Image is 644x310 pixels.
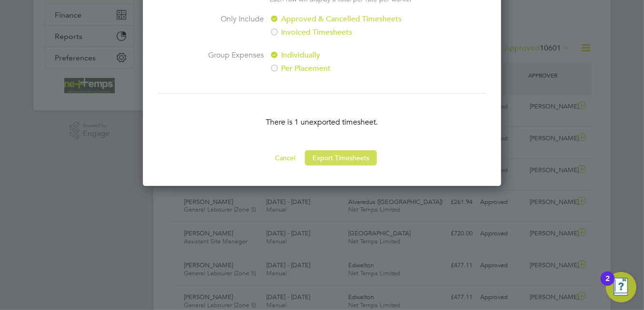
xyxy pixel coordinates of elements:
[270,13,429,25] label: Approved & Cancelled Timesheets
[158,116,486,128] p: There is 1 unexported timesheet.
[192,49,264,74] label: Group Expenses
[606,272,636,302] button: Open Resource Center, 2 new notifications
[267,150,303,165] button: Cancel
[192,13,264,38] label: Only Include
[305,150,377,165] button: Export Timesheets
[605,279,610,291] div: 2
[270,49,429,61] label: Individually
[270,63,429,74] label: Per Placement
[270,27,429,38] label: Invoiced Timesheets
